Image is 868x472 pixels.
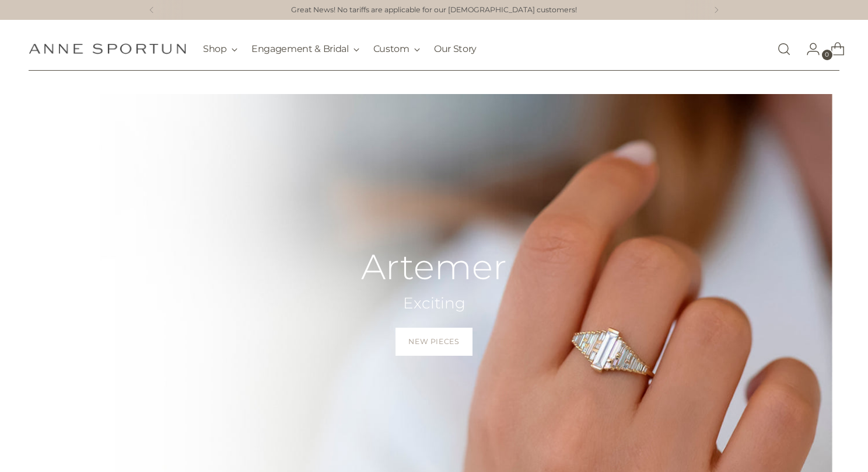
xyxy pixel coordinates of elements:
a: New Pieces [395,328,472,356]
span: 0 [822,50,832,60]
a: Go to the account page [797,37,820,61]
a: Open cart modal [821,37,845,61]
a: Great News! No tariffs are applicable for our [DEMOGRAPHIC_DATA] customers! [291,5,577,16]
button: Engagement & Bridal [251,36,359,62]
h2: Exciting [361,293,507,314]
button: Shop [203,36,237,62]
span: New Pieces [408,336,459,347]
a: Open search modal [772,37,796,61]
a: Our Story [434,36,477,62]
h2: Artemer [361,248,507,286]
button: Custom [373,36,420,62]
a: Anne Sportun Fine Jewellery [29,43,186,54]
